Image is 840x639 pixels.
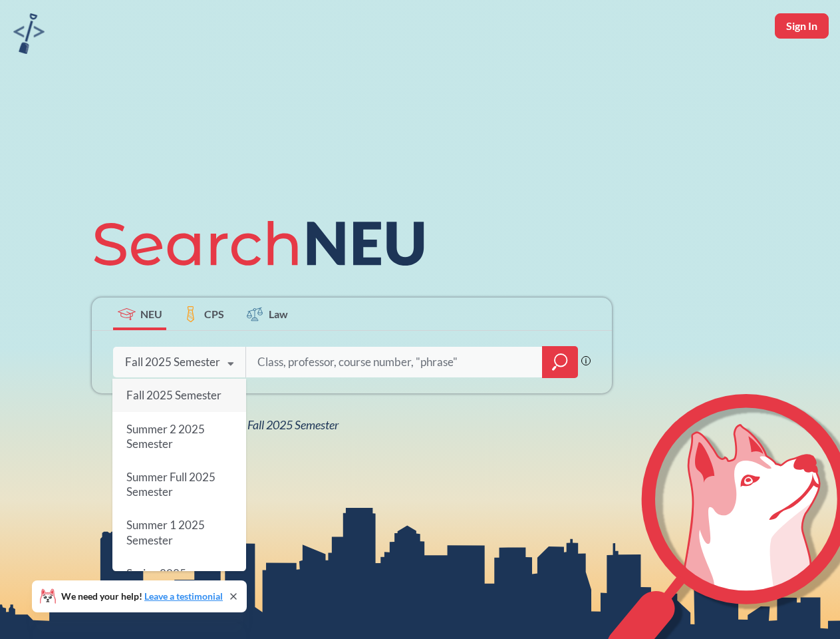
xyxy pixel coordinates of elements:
span: Law [269,306,288,321]
span: NEU Fall 2025 Semester [222,417,339,432]
a: Leave a testimonial [144,590,223,602]
span: Summer Full 2025 Semester [126,470,215,499]
span: CPS [204,306,224,321]
button: Sign In [775,13,829,39]
span: NEU [140,306,162,321]
span: Summer 1 2025 Semester [126,519,205,547]
div: Fall 2025 Semester [125,355,220,369]
img: sandbox logo [13,13,45,54]
input: Class, professor, course number, "phrase" [256,348,533,376]
span: Summer 2 2025 Semester [126,422,205,451]
span: Fall 2025 Semester [126,388,221,402]
span: Spring 2025 Semester [126,566,186,595]
div: magnifying glass [542,346,578,378]
svg: magnifying glass [552,353,568,371]
span: We need your help! [61,592,223,601]
a: sandbox logo [13,13,45,58]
